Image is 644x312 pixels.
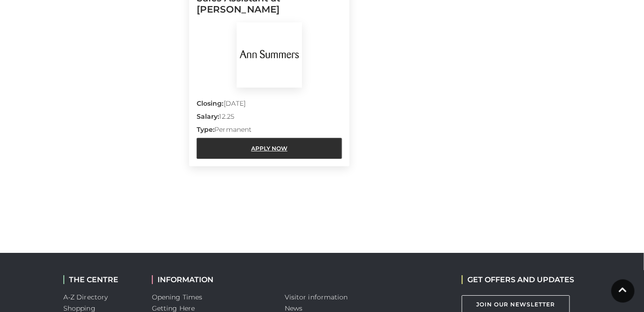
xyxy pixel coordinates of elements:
a: Apply Now [197,138,342,159]
p: Permanent [197,125,342,138]
a: Opening Times [152,293,202,301]
a: Visitor information [285,293,348,301]
h2: GET OFFERS AND UPDATES [462,275,574,284]
strong: Salary: [197,112,219,121]
a: A-Z Directory [63,293,108,301]
h2: THE CENTRE [63,275,138,284]
strong: Closing: [197,99,224,108]
p: [DATE] [197,99,342,112]
p: 12.25 [197,112,342,125]
strong: Type: [197,125,214,134]
img: Ann Summers [237,22,302,88]
h2: INFORMATION [152,275,271,284]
